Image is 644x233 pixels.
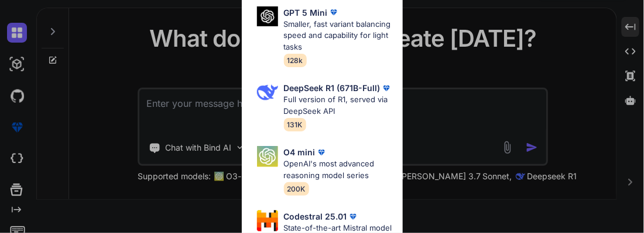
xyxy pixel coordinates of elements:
p: Smaller, fast variant balancing speed and capability for light tasks [284,19,393,53]
img: Pick Models [257,6,278,27]
img: premium [316,147,327,158]
p: OpenAI's most advanced reasoning model series [284,158,393,181]
img: Pick Models [257,82,278,103]
span: 200K [284,182,309,196]
p: GPT 5 Mini [284,6,328,19]
span: 131K [284,118,306,131]
p: O4 mini [284,146,316,158]
img: Pick Models [257,210,278,231]
p: Full version of R1, served via DeepSeek API [284,94,393,117]
img: premium [347,211,359,222]
p: DeepSeek R1 (671B-Full) [284,82,381,94]
img: Pick Models [257,146,278,167]
img: premium [328,6,340,18]
p: Codestral 25.01 [284,210,347,222]
span: 128k [284,54,307,67]
img: premium [381,82,392,94]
